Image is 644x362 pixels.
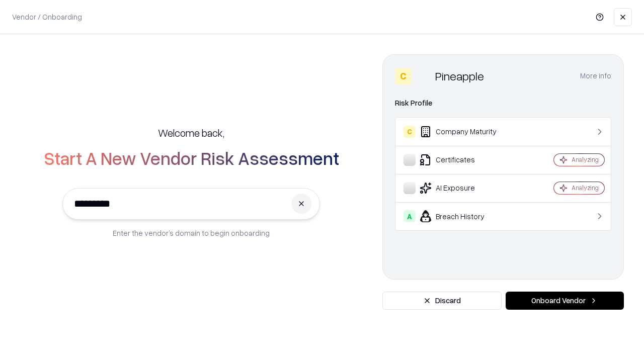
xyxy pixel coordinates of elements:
p: Vendor / Onboarding [12,12,82,22]
div: Risk Profile [395,97,611,109]
div: Analyzing [572,184,599,192]
div: Certificates [404,154,524,166]
img: Pineapple [415,68,431,84]
h5: Welcome back, [158,126,224,140]
button: Onboard Vendor [506,292,624,310]
button: More info [580,67,611,85]
div: Pineapple [435,68,484,84]
button: Discard [382,292,502,310]
div: C [395,68,411,84]
div: AI Exposure [404,182,524,194]
div: Company Maturity [404,126,524,138]
div: A [404,210,416,222]
div: Breach History [404,210,524,222]
p: Enter the vendor’s domain to begin onboarding [113,228,270,238]
h2: Start A New Vendor Risk Assessment [44,148,339,168]
div: C [404,126,416,138]
div: Analyzing [572,155,599,164]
